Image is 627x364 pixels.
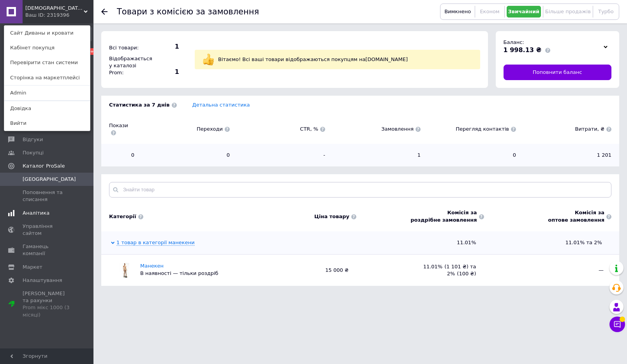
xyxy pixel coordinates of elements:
[140,270,229,277] div: В наявності — тільки роздріб
[442,6,473,17] button: Вимкнено
[152,42,179,51] span: 1
[142,126,230,133] span: Переходи
[109,122,134,136] span: Покази
[428,126,516,133] span: Перегляд контактів
[524,152,611,159] span: 1 201
[423,264,476,276] span: 11.01% та 2%
[410,209,477,223] span: Комісія за роздрібне замовлення
[4,40,90,55] a: Кабінет покупця
[23,210,49,217] span: Аналітика
[23,304,72,318] div: Prom мікс 1000 (3 місяці)
[25,5,84,12] span: Диваны и кровати
[4,26,90,40] a: Сайт Диваны и кровати
[23,149,44,156] span: Покупці
[507,6,541,17] button: Звичайний
[216,54,474,65] div: Вітаємо! Всі ваші товари відображаються покупцям на [DOMAIN_NAME]
[116,240,195,246] a: 1 товар в категорії манекени
[480,9,499,14] span: Економ
[142,152,230,159] span: 0
[140,263,164,269] a: Манекен
[109,182,611,198] input: Знайти товар
[428,152,516,159] span: 0
[545,6,591,17] button: Більше продажів
[25,12,58,19] div: Ваш ID: 2319396
[23,223,72,237] span: Управління сайтом
[598,9,614,14] span: Турбо
[565,240,604,245] span: 11.01% та 2%
[109,213,136,220] span: Категорії
[504,65,612,80] a: Поповнити баланс
[504,46,542,54] span: 1 998.13 ₴
[492,267,604,274] span: —
[23,189,72,203] span: Поповнення та списання
[23,163,65,170] span: Каталог ProSale
[325,267,349,273] span: 15 000 ₴
[4,101,90,116] a: Довідка
[23,136,43,143] span: Відгуки
[192,102,250,108] a: Детальна статистика
[545,9,591,14] span: Більше продажів
[23,277,62,284] span: Налаштування
[4,116,90,131] a: Вийти
[314,213,349,220] span: Ціна товару
[595,6,617,17] button: Турбо
[107,53,150,79] div: Відображається у каталозі Prom:
[107,42,150,53] div: Всі товари:
[333,152,421,159] span: 1
[364,239,476,246] span: 11.01%
[152,68,179,76] span: 1
[238,152,325,159] span: -
[109,101,177,108] span: Статистика за 7 днів
[477,6,502,17] button: Економ
[333,126,421,133] span: Замовлення
[4,70,90,85] a: Сторінка на маркетплейсі
[444,263,468,270] div: ( 1 101 ₴ )
[119,263,130,278] img: Манекен
[533,69,582,76] span: Поповнити баланс
[109,152,134,159] span: 0
[101,9,107,15] div: Повернутися назад
[23,243,72,257] span: Гаманець компанії
[238,126,325,133] span: CTR, %
[524,126,611,133] span: Витрати, ₴
[457,270,476,277] div: ( 100 ₴ )
[508,9,540,14] span: Звичайний
[23,176,76,183] span: [GEOGRAPHIC_DATA]
[4,55,90,70] a: Перевірити стан системи
[504,39,524,45] span: Баланс:
[203,54,214,65] img: :+1:
[548,209,604,223] span: Комісія за оптове замовлення
[23,290,72,318] span: [PERSON_NAME] та рахунки
[4,86,90,100] a: Admin
[117,8,259,16] div: Товари з комісією за замовлення
[609,317,625,332] button: Чат з покупцем
[444,9,471,14] span: Вимкнено
[23,264,42,271] span: Маркет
